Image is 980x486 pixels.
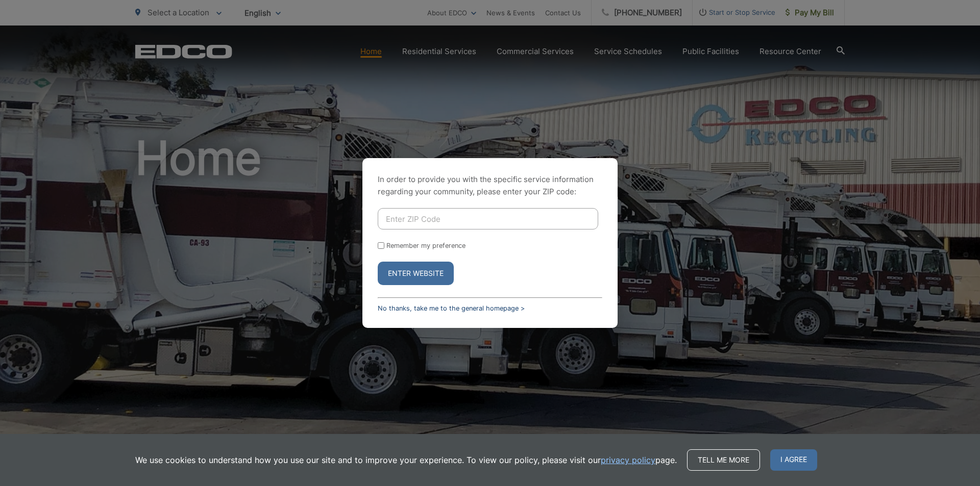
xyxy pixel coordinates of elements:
[378,262,454,285] button: Enter Website
[378,173,602,198] p: In order to provide you with the specific service information regarding your community, please en...
[386,242,465,249] label: Remember my preference
[687,449,760,471] a: Tell me more
[601,454,655,466] a: privacy policy
[770,449,817,471] span: I agree
[135,454,677,466] p: We use cookies to understand how you use our site and to improve your experience. To view our pol...
[378,208,598,229] input: Enter ZIP Code
[378,304,525,312] a: No thanks, take me to the general homepage >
